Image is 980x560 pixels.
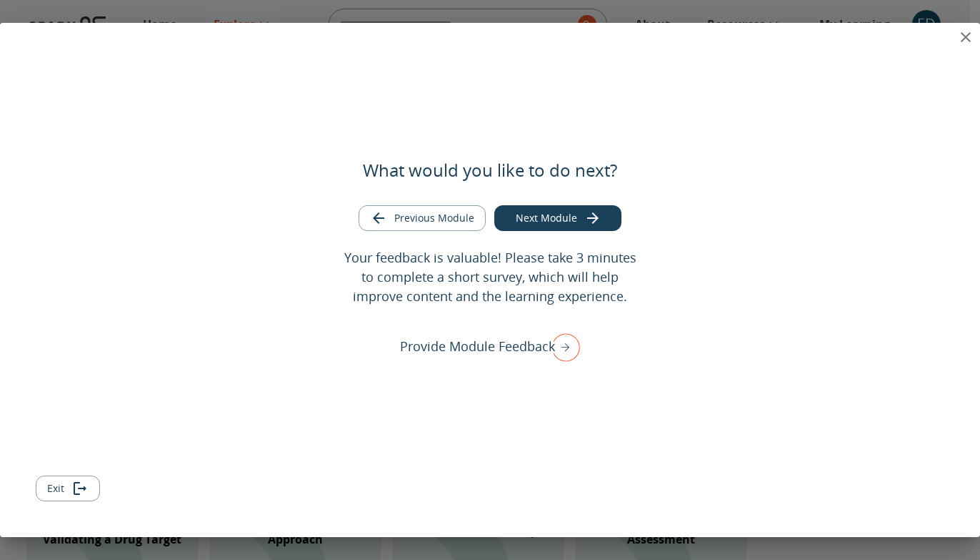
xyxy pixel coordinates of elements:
button: close [951,23,980,51]
h5: What would you like to do next? [363,159,617,182]
button: Exit module [36,476,100,502]
p: Provide Module Feedback [400,337,555,356]
p: Your feedback is valuable! Please take 3 minutes to complete a short survey, which will help impr... [343,248,637,306]
button: Go to next module [494,205,621,232]
div: Provide Module Feedback [400,328,580,365]
img: right arrow [544,328,580,365]
button: Go to previous module [359,205,486,232]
